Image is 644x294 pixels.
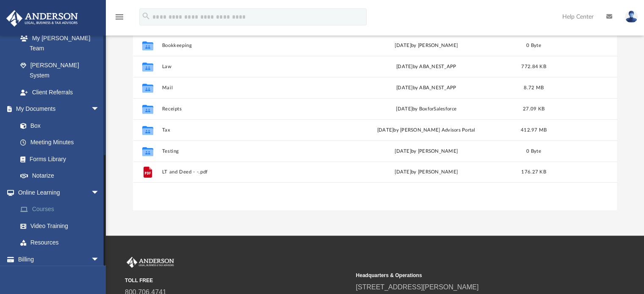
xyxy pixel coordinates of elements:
[526,149,541,154] span: 0 Byte
[125,277,350,284] small: TOLL FREE
[12,134,108,151] a: Meeting Minutes
[12,234,112,251] a: Resources
[162,43,335,48] button: Bookkeeping
[522,107,544,111] span: 27.09 KB
[521,64,546,69] span: 772.84 KB
[125,257,176,268] img: Anderson Advisors Platinum Portal
[356,283,478,291] a: [STREET_ADDRESS][PERSON_NAME]
[133,35,617,210] div: grid
[91,251,108,268] span: arrow_drop_down
[114,16,124,22] a: menu
[356,272,580,279] small: Headquarters & Operations
[625,11,638,23] img: User Pic
[12,57,108,84] a: [PERSON_NAME] System
[162,106,335,112] button: Receipts
[524,85,544,90] span: 8.72 MB
[339,169,513,176] div: [DATE] by [PERSON_NAME]
[520,128,546,132] span: 412.97 MB
[12,151,104,168] a: Forms Library
[526,43,541,48] span: 0 Byte
[6,251,112,268] a: Billingarrow_drop_down
[339,148,513,155] div: [DATE] by [PERSON_NAME]
[91,101,108,118] span: arrow_drop_down
[4,10,80,27] img: Anderson Advisors Platinum Portal
[6,184,112,201] a: Online Learningarrow_drop_down
[162,127,335,133] button: Tax
[12,84,108,101] a: Client Referrals
[114,12,124,22] i: menu
[91,184,108,201] span: arrow_drop_down
[339,63,513,71] div: [DATE] by ABA_NEST_APP
[12,117,104,134] a: Box
[162,148,335,154] button: Testing
[12,168,108,184] a: Notarize
[521,170,546,175] span: 176.27 KB
[12,201,112,218] a: Courses
[12,30,104,57] a: My [PERSON_NAME] Team
[162,64,335,69] button: Law
[339,126,513,134] div: [DATE] by [PERSON_NAME] Advisors Portal
[162,85,335,91] button: Mail
[12,217,108,234] a: Video Training
[141,11,151,21] i: search
[6,101,108,118] a: My Documentsarrow_drop_down
[339,42,513,49] div: [DATE] by [PERSON_NAME]
[339,105,513,113] div: [DATE] by BoxforSalesforce
[339,84,513,92] div: [DATE] by ABA_NEST_APP
[162,170,335,175] button: LT and Deed - -.pdf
